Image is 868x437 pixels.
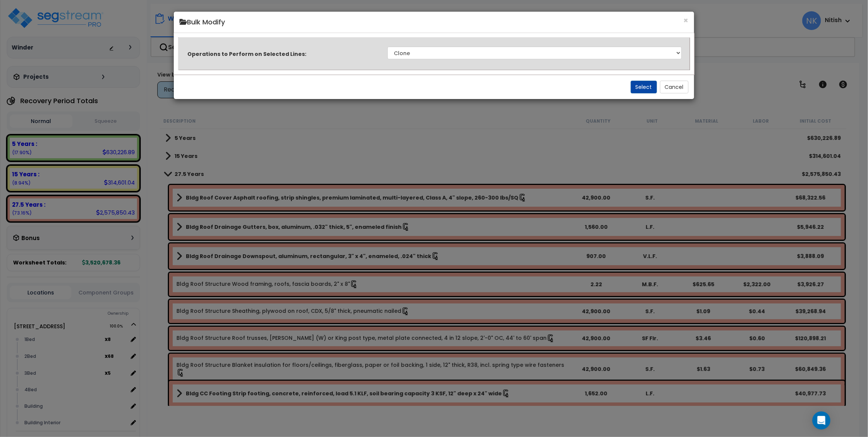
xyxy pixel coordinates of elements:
[660,81,689,93] button: Cancel
[187,50,306,58] label: Operations to Perform on Selected Lines:
[179,17,688,27] h4: Bulk Modify
[631,81,657,93] button: Select
[812,411,830,429] div: Open Intercom Messenger
[684,17,689,24] button: ×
